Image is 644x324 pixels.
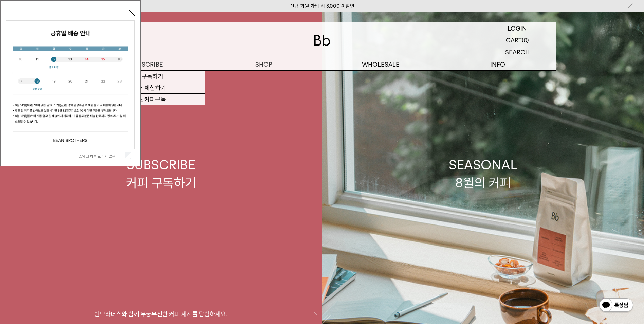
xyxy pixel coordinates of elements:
[129,10,135,16] button: 닫기
[290,3,354,9] a: 신규 회원 가입 시 3,000원 할인
[599,298,634,314] img: 카카오톡 채널 1:1 채팅 버튼
[522,34,529,46] p: (0)
[88,58,205,70] a: SUBSCRIBE
[205,58,322,70] a: SHOP
[505,46,530,58] p: SEARCH
[449,156,517,192] div: SEASONAL 8월의 커피
[6,21,134,149] img: cb63d4bbb2e6550c365f227fdc69b27f_113810.jpg
[88,71,205,82] a: 커피 구독하기
[506,34,522,46] p: CART
[88,94,205,105] a: 오피스 커피구독
[508,22,527,34] p: LOGIN
[126,156,196,192] div: SUBSCRIBE 커피 구독하기
[322,58,439,70] p: WHOLESALE
[439,58,556,70] p: INFO
[478,22,556,34] a: LOGIN
[77,154,123,159] label: [DATE] 하루 보이지 않음
[478,34,556,46] a: CART (0)
[314,35,330,46] img: 로고
[88,82,205,94] a: 샘플러 체험하기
